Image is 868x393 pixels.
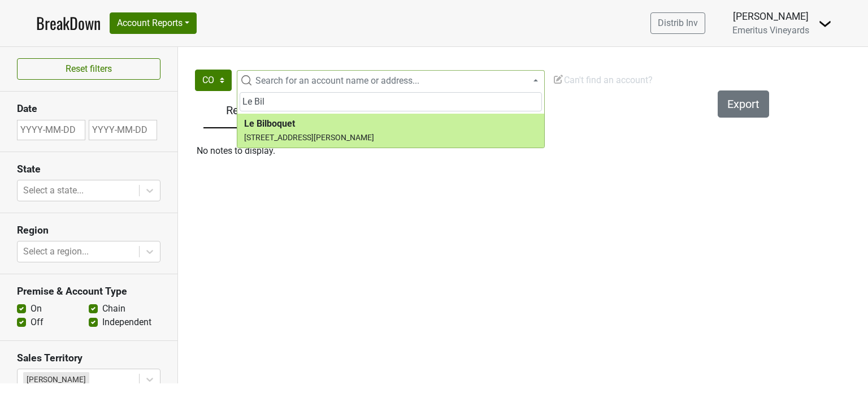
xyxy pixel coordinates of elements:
[732,9,809,24] div: [PERSON_NAME]
[17,58,160,80] button: Reset filters
[23,372,89,387] div: [PERSON_NAME]
[17,103,160,115] h3: Date
[553,75,653,85] span: Can't find an account?
[102,302,125,316] label: Chain
[36,11,101,35] a: BreakDown
[553,74,564,85] img: Edit
[102,316,151,329] label: Independent
[89,120,157,140] input: YYYY-MM-DD
[718,90,769,118] button: Export
[209,103,310,117] h5: Recent Notes
[197,144,863,158] div: No notes to display.
[17,120,85,140] input: YYYY-MM-DD
[255,75,419,86] span: Search for an account name or address...
[732,25,809,36] span: Emeritus Vineyards
[31,302,42,316] label: On
[110,12,197,34] button: Account Reports
[244,133,374,142] small: [STREET_ADDRESS][PERSON_NAME]
[31,316,44,329] label: Off
[818,17,832,31] img: Dropdown Menu
[650,12,705,34] a: Distrib Inv
[17,163,160,175] h3: State
[17,286,160,297] h3: Premise & Account Type
[244,118,295,129] b: Le Bilboquet
[17,224,160,236] h3: Region
[17,352,160,364] h3: Sales Territory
